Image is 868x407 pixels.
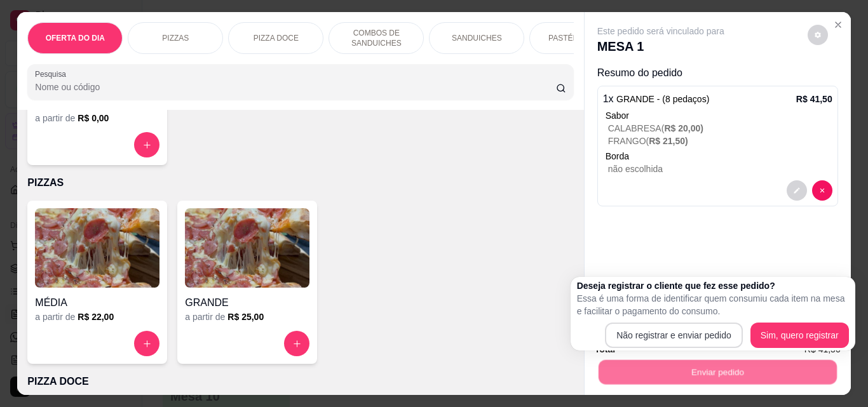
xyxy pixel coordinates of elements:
[608,122,832,135] p: CALABRESA (
[649,136,688,146] span: R$ 21,50 )
[597,25,724,37] p: Este pedido será vinculado para
[46,33,105,43] p: OFERTA DO DIA
[284,331,309,356] button: increase-product-quantity
[254,33,299,43] p: PIZZA DOCE
[812,180,832,201] button: decrease-product-quantity
[185,295,309,310] h4: GRANDE
[597,65,838,81] p: Resumo do pedido
[35,310,159,323] div: a partir de
[227,310,264,323] h6: R$ 25,00
[808,25,828,45] button: decrease-product-quantity
[78,112,109,124] h6: R$ 0,00
[577,292,849,317] p: Essa é uma forma de identificar quem consumiu cada item na mesa e facilitar o pagamento do consumo.
[605,323,743,348] button: Não registrar e enviar pedido
[35,208,159,288] img: product-image
[595,344,615,354] strong: Total
[750,323,849,348] button: Sim, quero registrar
[548,33,606,43] p: PASTÉIS (14cm)
[597,37,724,55] p: MESA 1
[134,331,159,356] button: increase-product-quantity
[35,81,556,93] input: Pesquisa
[339,28,413,48] p: COMBOS DE SANDUICHES
[787,180,807,201] button: decrease-product-quantity
[134,132,159,157] button: increase-product-quantity
[185,208,309,288] img: product-image
[616,94,709,104] span: GRANDE - (8 pedaços)
[185,310,309,323] div: a partir de
[577,279,849,292] h2: Deseja registrar o cliente que fez esse pedido?
[35,295,159,310] h4: MÉDIA
[27,175,573,190] p: PIZZAS
[598,359,836,384] button: Enviar pedido
[606,150,832,163] p: Borda
[603,91,710,107] p: 1 x
[35,69,71,79] label: Pesquisa
[35,112,159,124] div: a partir de
[796,93,832,105] p: R$ 41,50
[664,123,703,133] span: R$ 20,00 )
[452,33,502,43] p: SANDUICHES
[162,33,189,43] p: PIZZAS
[828,15,848,35] button: Close
[606,109,832,122] div: Sabor
[608,135,832,147] p: FRANGO (
[608,163,832,175] p: não escolhida
[27,374,573,389] p: PIZZA DOCE
[78,310,114,323] h6: R$ 22,00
